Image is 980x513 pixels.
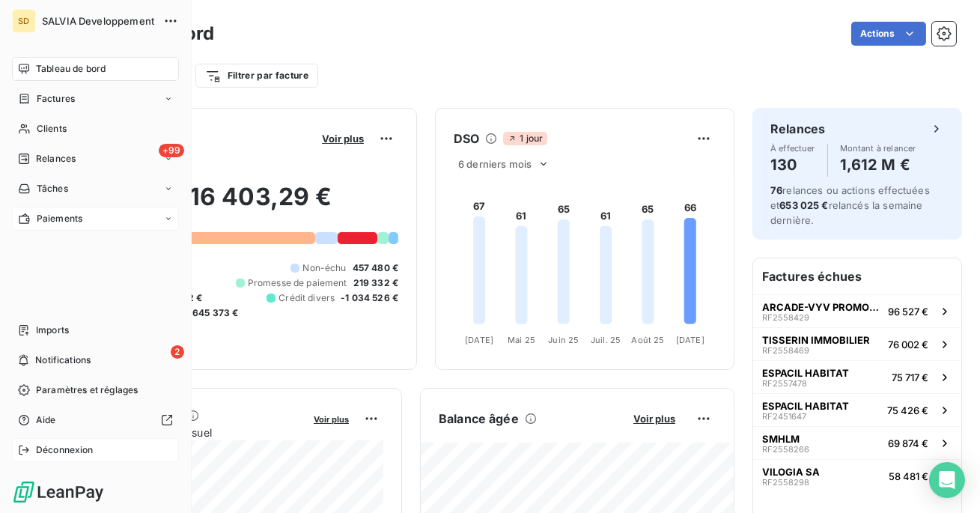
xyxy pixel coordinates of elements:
[317,132,368,145] button: Voir plus
[753,393,961,426] button: ESPACIL HABITATRF245164775 426 €
[770,184,782,196] span: 76
[353,261,398,275] span: 457 480 €
[171,345,184,359] span: 2
[762,412,806,421] span: RF2451647
[85,182,398,227] h2: 3 016 403,29 €
[762,400,849,412] span: ESPACIL HABITAT
[762,367,849,379] span: ESPACIL HABITAT
[36,413,56,427] span: Aide
[341,291,398,305] span: -1 034 526 €
[762,445,809,454] span: RF2558266
[888,306,928,318] span: 96 527 €
[770,184,930,226] span: relances ou actions effectuées et relancés la semaine dernière.
[770,144,815,153] span: À effectuer
[302,261,346,275] span: Non-échu
[37,122,67,136] span: Clients
[676,335,704,345] tspan: [DATE]
[762,334,870,346] span: TISSERIN IMMOBILIER
[188,306,239,320] span: -645 373 €
[770,120,825,138] h6: Relances
[840,144,916,153] span: Montant à relancer
[37,92,75,106] span: Factures
[889,470,928,482] span: 58 481 €
[762,313,809,322] span: RF2558429
[248,276,347,290] span: Promesse de paiement
[508,335,535,345] tspan: Mai 25
[309,412,353,425] button: Voir plus
[887,404,928,416] span: 75 426 €
[314,414,349,425] span: Voir plus
[279,291,335,305] span: Crédit divers
[35,353,91,367] span: Notifications
[770,153,815,177] h4: 130
[633,413,675,425] span: Voir plus
[353,276,398,290] span: 219 332 €
[762,346,809,355] span: RF2558469
[888,437,928,449] span: 69 874 €
[753,294,961,327] button: ARCADE-VYV PROMOTION IDFRF255842996 527 €
[762,478,809,487] span: RF2558298
[454,130,479,148] h6: DSO
[753,426,961,459] button: SMHLMRF255826669 874 €
[753,327,961,360] button: TISSERIN IMMOBILIERRF255846976 002 €
[851,22,926,46] button: Actions
[631,335,664,345] tspan: Août 25
[36,62,106,76] span: Tableau de bord
[37,212,82,225] span: Paiements
[762,301,882,313] span: ARCADE-VYV PROMOTION IDF
[762,379,807,388] span: RF2557478
[85,425,303,440] span: Chiffre d'affaires mensuel
[753,360,961,393] button: ESPACIL HABITATRF255747875 717 €
[762,433,800,445] span: SMHLM
[753,459,961,492] button: VILOGIA SARF255829858 481 €
[591,335,621,345] tspan: Juil. 25
[929,462,965,498] div: Open Intercom Messenger
[503,132,547,145] span: 1 jour
[42,15,154,27] span: SALVIA Developpement
[36,383,138,397] span: Paramètres et réglages
[888,339,928,350] span: 76 002 €
[465,335,493,345] tspan: [DATE]
[36,443,94,457] span: Déconnexion
[36,324,69,337] span: Imports
[753,258,961,294] h6: Factures échues
[36,152,76,166] span: Relances
[159,144,184,157] span: +99
[322,133,364,145] span: Voir plus
[762,466,820,478] span: VILOGIA SA
[548,335,579,345] tspan: Juin 25
[12,408,179,432] a: Aide
[12,9,36,33] div: SD
[12,480,105,504] img: Logo LeanPay
[37,182,68,195] span: Tâches
[892,371,928,383] span: 75 717 €
[629,412,680,425] button: Voir plus
[195,64,318,88] button: Filtrer par facture
[439,410,519,428] h6: Balance âgée
[840,153,916,177] h4: 1,612 M €
[779,199,828,211] span: 653 025 €
[458,158,532,170] span: 6 derniers mois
